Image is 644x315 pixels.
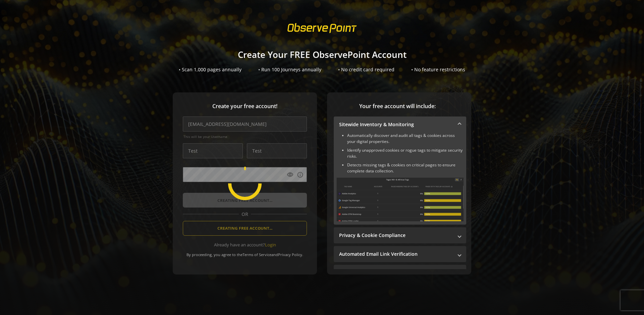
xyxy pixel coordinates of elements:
[258,66,321,73] div: • Run 100 Journeys annually
[336,177,464,221] img: Sitewide Inventory & Monitoring
[347,133,464,145] li: Automatically discover and audit all tags & cookies across your digital properties.
[339,121,453,128] mat-panel-title: Sitewide Inventory & Monitoring
[179,66,241,73] div: • Scan 1,000 pages annually
[183,102,307,110] span: Create your free account!
[334,116,466,133] mat-expansion-panel-header: Sitewide Inventory & Monitoring
[183,248,307,257] div: By proceeding, you agree to the and .
[334,133,466,225] div: Sitewide Inventory & Monitoring
[278,252,302,257] a: Privacy Policy
[339,232,453,239] mat-panel-title: Privacy & Cookie Compliance
[347,147,464,159] li: Identify unapproved cookies or rogue tags to mitigate security risks.
[347,162,464,174] li: Detects missing tags & cookies on critical pages to ensure complete data collection.
[339,251,453,257] mat-panel-title: Automated Email Link Verification
[338,66,394,73] div: • No credit card required
[334,246,466,262] mat-expansion-panel-header: Automated Email Link Verification
[334,102,461,110] span: Your free account will include:
[334,227,466,243] mat-expansion-panel-header: Privacy & Cookie Compliance
[243,252,271,257] a: Terms of Service
[334,265,466,281] mat-expansion-panel-header: Performance Monitoring with Web Vitals
[411,66,465,73] div: • No feature restrictions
